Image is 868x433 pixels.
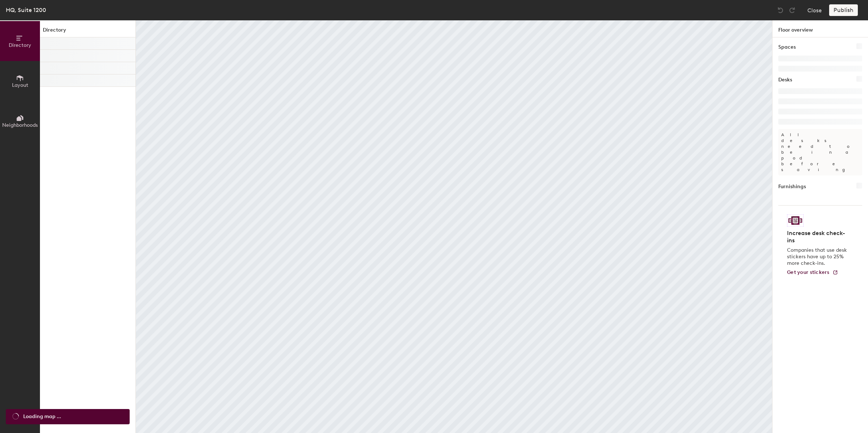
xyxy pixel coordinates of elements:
[787,214,804,227] img: Sticker logo
[9,42,31,48] span: Directory
[6,5,46,15] div: HQ, Suite 1200
[787,270,838,276] a: Get your stickers
[136,20,772,433] canvas: Map
[787,247,849,267] p: Companies that use desk stickers have up to 25% more check-ins.
[12,82,28,88] span: Layout
[778,43,796,51] h1: Spaces
[807,4,822,16] button: Close
[23,413,61,421] span: Loading map ...
[787,230,849,244] h4: Increase desk check-ins
[778,76,792,84] h1: Desks
[787,269,830,275] span: Get your stickers
[777,7,784,14] img: Undo
[40,26,135,37] h1: Directory
[772,20,868,37] h1: Floor overview
[778,183,806,191] h1: Furnishings
[778,129,862,175] p: All desks need to be in a pod before saving
[788,7,796,14] img: Redo
[2,122,38,128] span: Neighborhoods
